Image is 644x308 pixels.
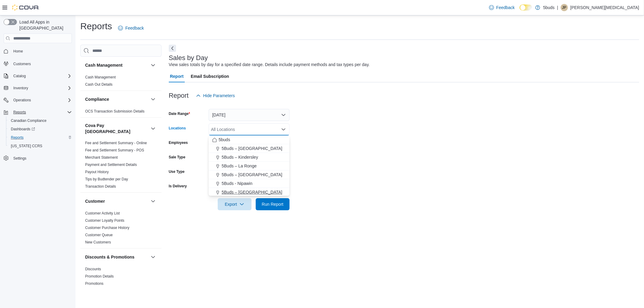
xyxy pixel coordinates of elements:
div: View sales totals by day for a specified date range. Details include payment methods and tax type... [169,62,370,68]
span: Dark Mode [520,11,520,11]
a: Discounts [85,267,101,271]
h3: Discounts & Promotions [85,254,134,260]
div: Customer [80,210,162,248]
span: Customer Queue [85,233,113,237]
button: Catalog [1,72,74,80]
span: Payment and Settlement Details [85,162,137,167]
span: Reports [11,135,24,140]
button: Compliance [149,96,157,103]
img: Cova [12,5,39,11]
span: Report [170,70,184,82]
div: Discounts & Promotions [80,265,162,290]
button: Hide Parameters [194,90,237,102]
button: 5Buds – Kindersley [209,153,290,162]
span: Home [11,47,72,55]
a: Customer Queue [85,233,113,237]
button: 5Buds – [GEOGRAPHIC_DATA] [209,144,290,153]
a: Merchant Statement [85,155,118,160]
button: Settings [1,154,74,163]
a: Fee and Settlement Summary - POS [85,148,144,152]
span: Fee and Settlement Summary - Online [85,141,147,145]
a: Transaction Details [85,184,116,189]
a: Customers [11,60,33,68]
span: [US_STATE] CCRS [11,144,42,148]
button: Cash Management [149,62,157,69]
button: 5Buds – La Ronge [209,162,290,170]
button: Close list of options [281,127,286,132]
button: Customer [85,198,148,204]
span: Washington CCRS [8,142,72,150]
button: Export [218,198,252,210]
span: Catalog [13,74,26,78]
span: Promotions [85,281,104,286]
button: Run Report [256,198,290,210]
span: Discounts [85,267,101,271]
button: Reports [11,109,28,116]
label: Date Range [169,111,190,116]
span: Reports [11,109,72,116]
a: Payout History [85,170,109,174]
p: | [557,4,558,11]
span: Customer Loyalty Points [85,218,124,223]
button: Cash Management [85,62,148,68]
span: 5Buds – [GEOGRAPHIC_DATA] [222,145,282,151]
span: Dashboards [11,127,35,132]
a: OCS Transaction Submission Details [85,109,145,113]
h3: Cash Management [85,62,123,68]
input: Dark Mode [520,5,532,11]
span: 5Buds – Kindersley [222,154,258,160]
label: Employees [169,140,188,145]
button: 5Buds - Nipawin [209,179,290,188]
a: Promotion Details [85,274,114,278]
label: Use Type [169,169,184,174]
div: Cash Management [80,74,162,90]
span: Customers [13,62,31,66]
span: Canadian Compliance [8,117,72,124]
button: 5Buds – [GEOGRAPHIC_DATA] [209,188,290,197]
span: Merchant Statement [85,155,118,160]
span: Cash Management [85,75,116,80]
span: Operations [11,97,72,104]
button: 5buds [209,135,290,144]
div: Jackie Parkinson [561,4,568,11]
button: 5Buds – [GEOGRAPHIC_DATA] [209,170,290,179]
a: Fee and Settlement Summary - Online [85,141,147,145]
span: 5Buds - Nipawin [222,180,252,186]
span: Operations [13,98,31,103]
a: Feedback [116,22,146,34]
a: Canadian Compliance [8,117,49,124]
button: [DATE] [209,109,290,121]
button: Home [1,47,74,56]
a: Settings [11,155,29,162]
button: Reports [1,108,74,116]
button: Compliance [85,96,148,102]
button: Discounts & Promotions [149,253,157,261]
span: JP [562,4,566,11]
h3: Sales by Day [169,54,208,62]
a: Reports [8,134,26,141]
button: Cova Pay [GEOGRAPHIC_DATA] [149,125,157,132]
span: Run Report [262,201,284,207]
span: Canadian Compliance [11,118,46,123]
button: Operations [11,97,34,104]
label: Is Delivery [169,184,187,189]
a: Customer Purchase History [85,226,130,230]
span: Reports [8,134,72,141]
h3: Customer [85,198,105,204]
a: Customer Activity List [85,211,120,215]
a: Cash Management [85,75,116,79]
div: Compliance [80,108,162,117]
button: Cova Pay [GEOGRAPHIC_DATA] [85,122,148,135]
a: Feedback [487,2,517,14]
span: Cash Out Details [85,82,113,87]
span: Catalog [11,72,72,80]
a: Promotions [85,281,104,286]
span: Load All Apps in [GEOGRAPHIC_DATA] [17,19,72,31]
button: Customers [1,59,74,68]
span: Home [13,49,23,54]
span: OCS Transaction Submission Details [85,109,145,114]
span: 5buds [219,137,230,143]
a: Payment and Settlement Details [85,163,137,167]
a: Dashboards [6,125,74,133]
a: New Customers [85,240,111,244]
